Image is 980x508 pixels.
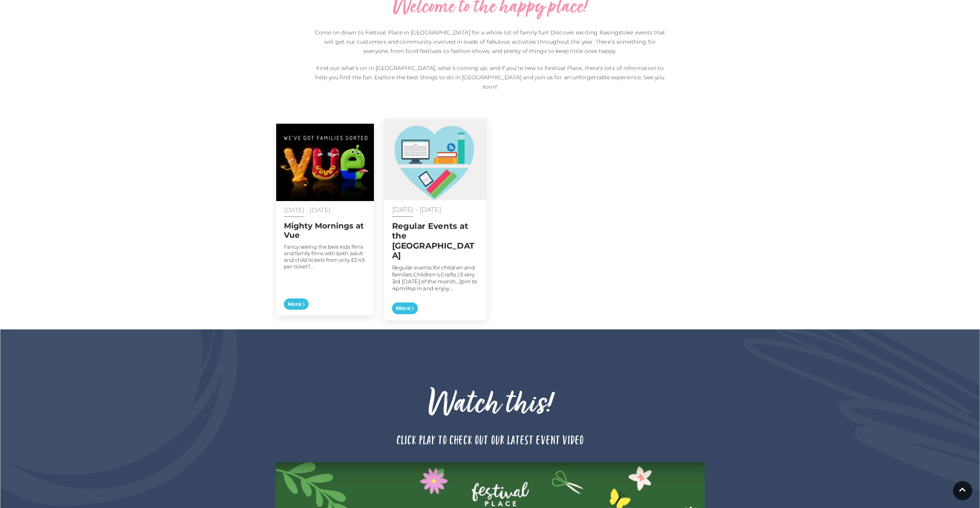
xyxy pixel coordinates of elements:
h2: Regular Events at the [GEOGRAPHIC_DATA] [392,221,478,260]
p: Regular events for children and families:Children's Crafts | Every 3rd [DATE] of the month, 2pm t... [392,264,478,292]
h2: Watch this! [276,387,705,424]
span: More [392,302,418,314]
p: Find out what’s on in [GEOGRAPHIC_DATA], what’s coming up, and if you’re new to Festival Place, t... [313,63,668,91]
p: Click play to check out our latest event video [276,431,705,447]
span: More [284,298,309,310]
p: Come on down to Festival Place in [GEOGRAPHIC_DATA] for a whole lot of family fun! Discover excit... [313,28,668,56]
p: [DATE] - [DATE] [284,207,366,213]
p: Fancy seeing the best kids films and family films with both adult and child tickets from only £2.... [284,244,366,270]
h2: Mighty Mornings at Vue [284,221,366,240]
a: [DATE] - [DATE] Regular Events at the [GEOGRAPHIC_DATA] Regular events for children and families:... [384,119,486,320]
a: [DATE] - [DATE] Mighty Mornings at Vue Fancy seeing the best kids films and family films with bot... [276,124,374,315]
p: [DATE] - [DATE] [392,206,478,213]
